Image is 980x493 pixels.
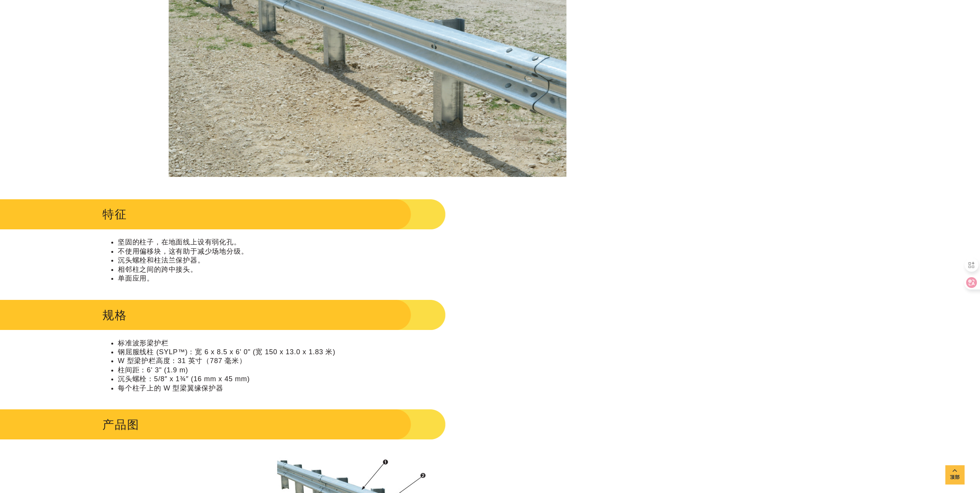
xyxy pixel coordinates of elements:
[118,256,205,264] font: 沉头螺栓和柱法兰保护器。
[950,474,960,480] font: 顶部
[118,266,198,273] font: 相邻柱之间的跨中接头。
[118,384,223,392] font: 每个柱子上的 W 型梁翼缘保护器
[118,375,250,383] font: 沉头螺栓：5/8″ x 1¾″ (16 mm x 45 mm)
[118,357,246,365] font: W 型梁护栏高度：31 英寸（787 毫米）
[102,309,127,321] font: 规格
[118,238,241,246] font: 坚固的柱子，在地面线上设有弱化孔。
[102,208,127,220] font: 特征
[118,274,154,282] font: 单面应用。
[118,247,248,255] font: 不使用偏移块，这有助于减少场地分级。
[118,366,188,374] font: 柱间距：6' 3" (1.9 m)
[102,418,139,431] font: 产品图
[118,348,335,356] font: 钢屈服线柱 (SYLP™)：宽 6 x 8.5 x 6' 0" (宽 150 x 13.0 x 1.83 米)
[945,465,965,485] a: 顶部
[118,339,169,347] font: 标准波形梁护栏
